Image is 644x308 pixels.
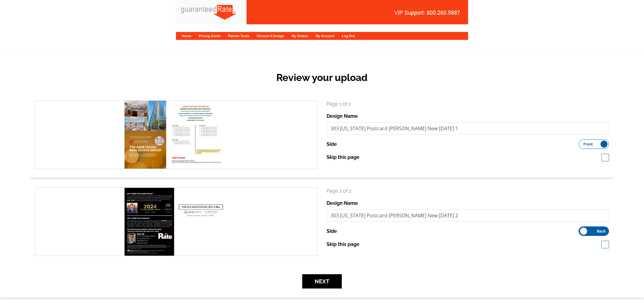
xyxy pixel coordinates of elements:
[327,154,359,161] label: Skip this page
[199,34,221,38] a: Pricing Guide
[327,187,609,195] p: Page 2 of 2
[292,34,308,38] a: My Orders
[228,34,249,38] a: Partner Tools
[327,113,358,120] label: Design Name
[327,100,609,108] p: Page 1 of 2
[327,241,359,248] label: Skip this page
[327,122,609,135] input: File Name
[327,209,609,222] input: File Name
[327,141,337,148] label: Side
[597,230,606,233] span: Back
[302,274,342,289] button: Next
[583,143,593,146] span: Front
[30,72,614,83] h2: Review your upload
[182,34,191,38] a: Home
[342,34,355,38] a: Log Out
[327,228,337,235] label: Side
[257,34,284,38] a: Choose A Design
[316,34,334,38] a: My Account
[327,200,358,207] label: Design Name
